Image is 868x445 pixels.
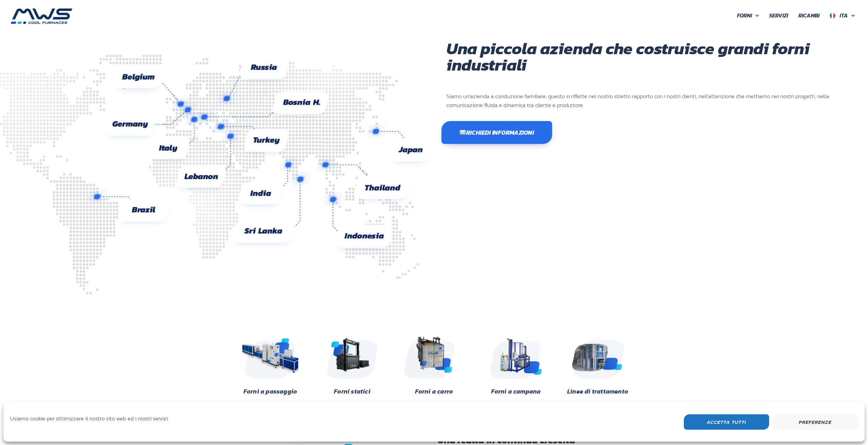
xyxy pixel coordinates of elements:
img: ✉️ [460,129,466,135]
button: Preferenze [773,414,858,430]
p: Siamo un’azienda a conduzione familiare: questo si riflette nel nostro stretto rapporto con i nos... [446,92,856,109]
h1: Una piccola azienda che costruisce grandi forni industriali [446,40,856,73]
button: Accetta Tutti [684,414,769,430]
a: Forni a carro [415,387,453,396]
a: Ricambi [793,9,825,23]
img: MWS s.r.l. [11,9,72,24]
a: Forni statici [334,387,370,396]
span: Richiedi informazioni [459,129,534,135]
a: Linee di trattamento [567,387,628,396]
span: Ricambi [798,11,820,20]
a: Servizi [764,9,793,23]
span: Servizi [769,11,788,20]
span: Ita [840,11,848,19]
div: Usiamo cookie per ottimizzare il nostro sito web ed i nostri servizi. [10,414,169,428]
h3: Una realtà in continua crescita [438,435,635,445]
a: Ita [825,9,860,23]
a: Forni [732,9,764,23]
a: ✉️Richiedi informazioni [441,121,552,144]
a: Forni a campana [491,387,541,396]
span: Forni [737,11,752,20]
a: Forni a passaggio [244,387,297,396]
